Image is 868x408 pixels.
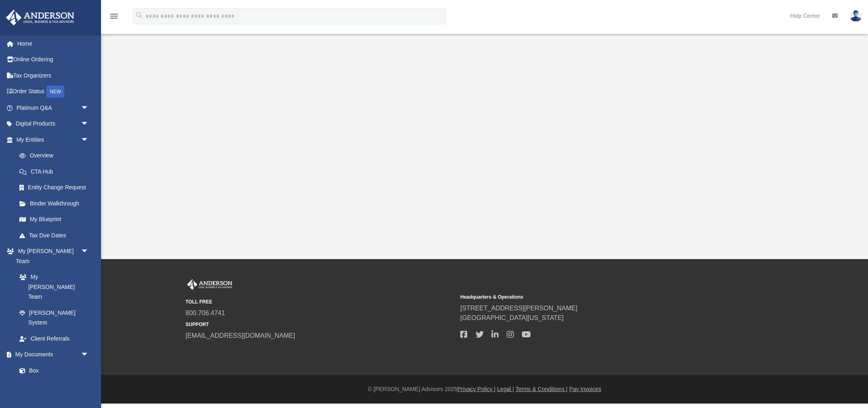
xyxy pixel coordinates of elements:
[6,100,101,116] a: Platinum Q&Aarrow_drop_down
[460,314,564,321] a: [GEOGRAPHIC_DATA][US_STATE]
[11,180,101,196] a: Entity Change Request
[109,11,119,21] i: menu
[11,163,101,180] a: CTA Hub
[6,347,97,363] a: My Documentsarrow_drop_down
[460,293,729,301] small: Headquarters & Operations
[81,243,97,260] span: arrow_drop_down
[11,269,93,305] a: My [PERSON_NAME] Team
[460,305,577,312] a: [STREET_ADDRESS][PERSON_NAME]
[185,332,295,339] a: [EMAIL_ADDRESS][DOMAIN_NAME]
[11,195,101,211] a: Binder Walkthrough
[81,347,97,363] span: arrow_drop_down
[101,385,868,393] div: © [PERSON_NAME] Advisors 2025
[109,15,119,21] a: menu
[11,305,97,331] a: [PERSON_NAME] System
[6,243,97,269] a: My [PERSON_NAME] Teamarrow_drop_down
[497,386,514,392] a: Legal |
[81,116,97,132] span: arrow_drop_down
[135,11,144,20] i: search
[516,386,568,392] a: Terms & Conditions |
[185,310,225,316] a: 800.706.4741
[11,227,101,243] a: Tax Due Dates
[6,36,101,52] a: Home
[6,67,101,84] a: Tax Organizers
[6,52,101,68] a: Online Ordering
[6,116,101,132] a: Digital Productsarrow_drop_down
[46,86,64,98] div: NEW
[81,132,97,148] span: arrow_drop_down
[11,148,101,164] a: Overview
[569,386,601,392] a: Pay Invoices
[850,10,862,22] img: User Pic
[11,331,97,347] a: Client Referrals
[6,84,101,100] a: Order StatusNEW
[4,10,77,25] img: Anderson Advisors Platinum Portal
[11,362,93,379] a: Box
[6,132,101,148] a: My Entitiesarrow_drop_down
[11,211,97,228] a: My Blueprint
[457,386,496,392] a: Privacy Policy |
[11,379,97,395] a: Meeting Minutes
[185,298,455,305] small: TOLL FREE
[185,321,455,328] small: SUPPORT
[185,279,234,290] img: Anderson Advisors Platinum Portal
[81,100,97,116] span: arrow_drop_down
